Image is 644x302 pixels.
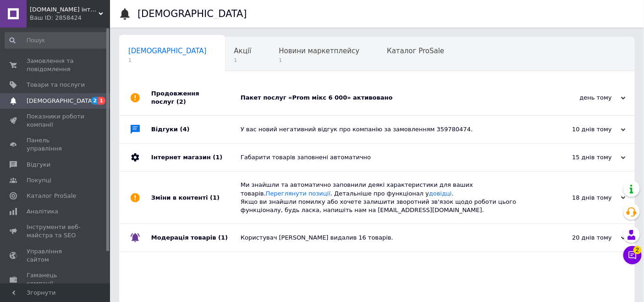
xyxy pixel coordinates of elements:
div: день тому [534,94,626,102]
span: 1 [98,97,105,105]
span: Акції [234,47,252,55]
div: Пакет послуг «Prom мікс 6 000» активовано [241,94,534,102]
span: Новини маркетплейсу [279,47,359,55]
span: (1) [218,234,228,241]
span: bebik.in.ua інтернет магазин дитячих товарів [30,6,99,14]
span: Каталог ProSale [27,192,76,200]
input: Пошук [5,32,108,49]
span: Аналітика [27,207,58,216]
span: Товари та послуги [27,81,85,89]
span: [DEMOGRAPHIC_DATA] [27,97,94,105]
span: Замовлення та повідомлення [27,57,85,73]
div: 18 днів тому [534,194,626,202]
span: (4) [180,126,190,133]
span: 1 [128,57,207,64]
span: Панель управління [27,136,85,153]
div: Модерація товарів [151,224,241,252]
span: Гаманець компанії [27,271,85,288]
span: (2) [176,98,186,105]
div: Користувач [PERSON_NAME] видалив 16 товарів. [241,234,534,242]
div: Ми знайшли та автоматично заповнили деякі характеристики для ваших товарів. . Детальніше про функ... [241,181,534,214]
div: 15 днів тому [534,153,626,162]
span: 2 [633,246,642,254]
div: Відгуки [151,116,241,143]
a: Переглянути позиції [266,190,330,197]
span: Управління сайтом [27,247,85,264]
span: 1 [234,57,252,64]
div: У вас новий негативний відгук про компанію за замовленням 359780474. [241,125,534,134]
button: Чат з покупцем2 [623,246,642,264]
span: 2 [91,97,99,105]
span: [DEMOGRAPHIC_DATA] [128,47,207,55]
span: Каталог ProSale [387,47,444,55]
h1: [DEMOGRAPHIC_DATA] [138,8,247,19]
span: Відгуки [27,161,50,169]
span: (1) [213,154,222,161]
div: 20 днів тому [534,234,626,242]
div: Габарити товарів заповнені автоматично [241,153,534,162]
div: 10 днів тому [534,125,626,134]
span: Покупці [27,176,51,185]
span: 1 [279,57,359,64]
div: Зміни в контенті [151,172,241,224]
div: Інтернет магазин [151,144,241,171]
div: Ваш ID: 2858424 [30,14,110,22]
span: (1) [210,194,220,201]
div: Продовження послуг [151,80,241,115]
span: Показники роботи компанії [27,112,85,129]
span: Інструменти веб-майстра та SEO [27,223,85,240]
a: довідці [429,190,452,197]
